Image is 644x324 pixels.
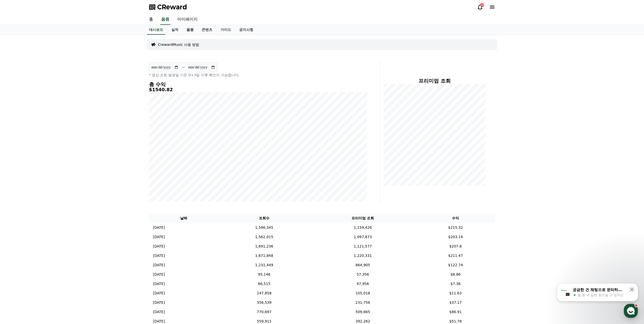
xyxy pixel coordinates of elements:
[160,14,170,25] a: 음원
[235,25,257,35] a: 공지사항
[153,309,165,315] p: [DATE]
[477,4,483,10] a: 20
[219,270,309,279] td: 95,146
[65,161,97,173] a: 설정
[216,25,235,35] a: 가이드
[153,319,165,324] p: [DATE]
[416,214,495,223] th: 수익
[153,281,165,287] p: [DATE]
[157,3,187,11] span: CReward
[310,270,416,279] td: 57,356
[416,223,495,232] td: $215.32
[153,225,165,230] p: [DATE]
[219,298,309,307] td: 356,539
[149,214,219,223] th: 날짜
[310,214,416,223] th: 프리미엄 조회
[153,262,165,268] p: [DATE]
[219,260,309,270] td: 1,231,449
[167,25,182,35] a: 실적
[219,279,309,289] td: 66,515
[480,3,484,7] div: 20
[219,214,309,223] th: 조회수
[219,251,309,260] td: 1,671,848
[153,272,165,277] p: [DATE]
[310,251,416,260] td: 1,220,331
[158,42,199,47] a: CrewardMusic 사용 방법
[219,223,309,232] td: 1,596,345
[153,300,165,305] p: [DATE]
[416,298,495,307] td: $37.17
[149,72,366,78] p: * 영상 조회 발생일 기준 D+3일 이후 확인이 가능합니다.
[147,25,165,35] a: 대시보드
[16,168,19,172] span: 홈
[310,223,416,232] td: 1,159,426
[153,253,165,258] p: [DATE]
[416,232,495,242] td: $203.14
[182,25,198,35] a: 음원
[416,270,495,279] td: $8.86
[416,242,495,251] td: $207.8
[310,298,416,307] td: 231,756
[416,289,495,298] td: $11.63
[149,87,366,92] h5: $1540.82
[416,251,495,260] td: $211.47
[416,307,495,317] td: $86.91
[182,64,185,70] p: ~
[219,307,309,317] td: 770,697
[310,307,416,317] td: 509,665
[149,82,366,87] h4: 총 수익
[219,242,309,251] td: 1,691,236
[153,234,165,240] p: [DATE]
[219,232,309,242] td: 1,562,015
[2,161,33,173] a: 홈
[198,25,216,35] a: 콘텐츠
[78,168,84,172] span: 설정
[149,3,187,11] a: CReward
[310,289,416,298] td: 105,018
[145,14,157,25] a: 홈
[310,232,416,242] td: 1,097,873
[416,279,495,289] td: $7.36
[46,168,52,173] span: 대화
[310,279,416,289] td: 47,956
[310,260,416,270] td: 864,905
[384,78,485,84] h4: 프리미엄 조회
[219,289,309,298] td: 147,858
[153,291,165,296] p: [DATE]
[33,161,65,173] a: 대화
[416,260,495,270] td: $122.74
[173,14,202,25] a: 마이페이지
[310,242,416,251] td: 1,121,577
[153,244,165,249] p: [DATE]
